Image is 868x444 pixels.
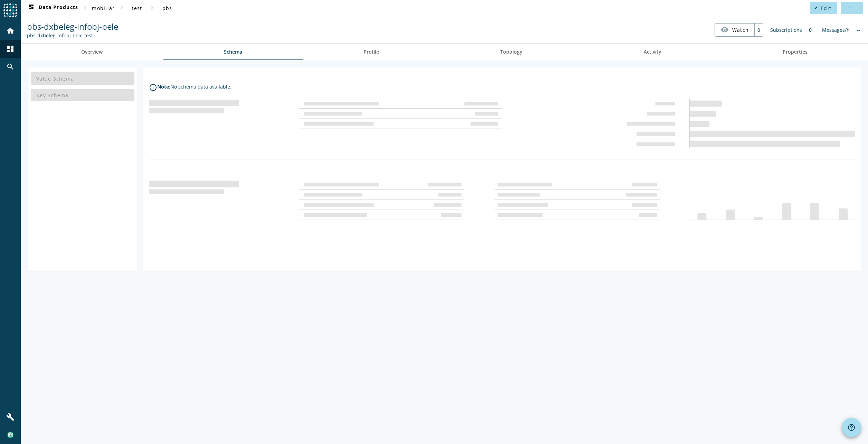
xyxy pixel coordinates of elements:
[81,3,89,12] mat-icon: chevron_right
[364,49,379,54] span: Profile
[148,3,156,12] mat-icon: chevron_right
[132,5,142,11] span: test
[767,23,805,37] div: Subscriptions
[500,49,522,54] span: Topology
[149,83,157,92] i: info_outline
[810,2,837,14] button: Edit
[715,24,754,36] button: Watch
[162,5,172,11] span: pbs
[27,21,118,32] span: pbs-dxbeleg-infobj-bele
[157,83,170,90] div: Note:
[848,6,851,10] mat-icon: more_horiz
[783,49,808,54] span: Properties
[156,2,178,14] button: pbs
[644,49,661,54] span: Activity
[847,423,856,432] mat-icon: help_outline
[126,2,148,14] button: test
[853,23,864,37] div: No information
[805,23,815,37] div: 0
[814,6,818,10] mat-icon: edit
[6,63,15,71] mat-icon: search
[732,24,749,36] span: Watch
[117,3,126,12] mat-icon: chevron_right
[27,32,118,39] div: Kafka Topic: pbs-dxbeleg-infobj-bele-test
[754,24,763,36] div: 0
[6,45,15,53] mat-icon: dashboard
[27,4,78,12] span: Data Products
[224,49,242,54] span: Schema
[27,4,35,12] mat-icon: dashboard
[720,26,729,34] mat-icon: visibility
[6,413,15,421] mat-icon: build
[6,27,15,35] mat-icon: home
[81,49,103,54] span: Overview
[92,5,115,11] span: mobiliar
[3,3,17,17] img: spoud-logo.svg
[7,432,14,438] img: 2328aa3c191fe0367592daf632b78e99
[149,99,855,240] img: empty-content
[24,2,81,14] button: Data Products
[821,5,831,11] span: Edit
[89,2,117,14] button: mobiliar
[819,23,853,37] div: Messages/h
[170,83,232,90] div: No schema data available.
